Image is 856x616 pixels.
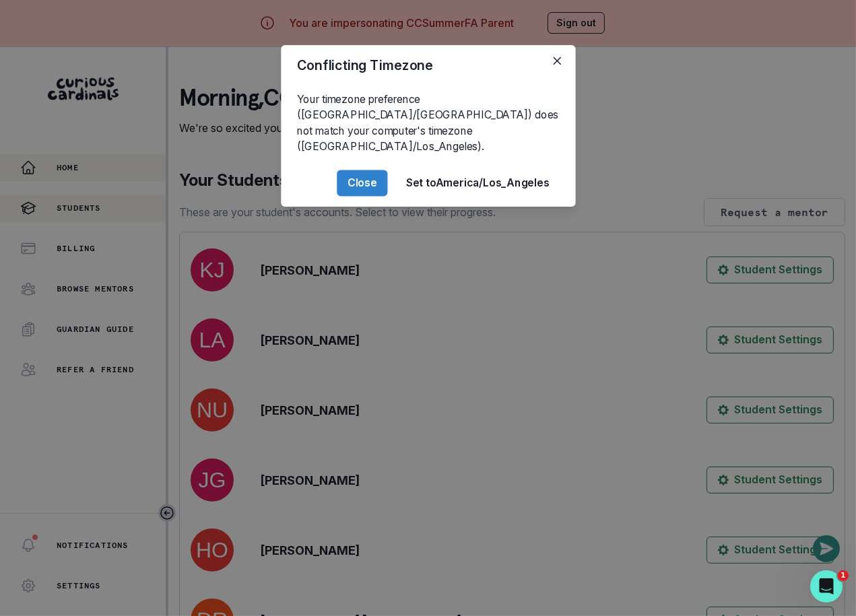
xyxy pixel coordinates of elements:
[281,85,575,159] div: Your timezone preference ([GEOGRAPHIC_DATA]/[GEOGRAPHIC_DATA]) does not match your computer's tim...
[395,170,560,196] button: Set toAmerica/Los_Angeles
[546,50,567,71] button: Close
[337,170,387,196] button: Close
[281,45,575,86] header: Conflicting Timezone
[838,570,849,581] span: 1
[810,570,843,603] iframe: Intercom live chat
